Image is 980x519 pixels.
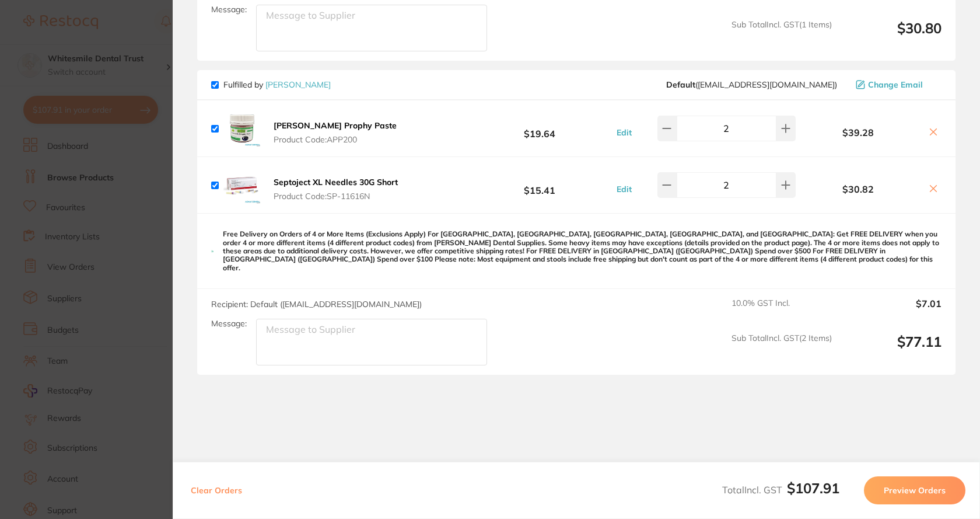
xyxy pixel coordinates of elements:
[223,80,331,89] p: Fulfilled by
[270,120,400,145] button: [PERSON_NAME] Prophy Paste Product Code:APP200
[274,120,397,131] b: [PERSON_NAME] Prophy Paste
[467,118,612,140] b: $19.64
[841,298,942,324] output: $7.01
[223,110,261,147] img: MXAwdGFuNQ
[613,127,635,138] button: Edit
[274,191,398,201] span: Product Code: SP-11616N
[613,184,635,194] button: Edit
[731,298,832,324] span: 10.0 % GST Incl.
[187,476,246,504] button: Clear Orders
[864,476,965,504] button: Preview Orders
[841,20,942,52] output: $30.80
[211,319,247,329] label: Message:
[796,184,921,194] b: $30.82
[211,5,247,15] label: Message:
[841,333,942,365] output: $77.11
[731,20,832,52] span: Sub Total Incl. GST ( 1 Items)
[852,79,942,90] button: Change Email
[270,177,401,201] button: Septoject XL Needles 30G Short Product Code:SP-11616N
[274,177,398,187] b: Septoject XL Needles 30G Short
[666,79,695,90] b: Default
[868,80,923,89] span: Change Email
[787,479,839,497] b: $107.91
[666,80,837,89] span: save@adamdental.com.au
[265,79,331,90] a: [PERSON_NAME]
[223,166,261,204] img: OG5lb252NA
[731,333,832,365] span: Sub Total Incl. GST ( 2 Items)
[223,230,942,272] p: Free Delivery on Orders of 4 or More Items (Exclusions Apply) For [GEOGRAPHIC_DATA], [GEOGRAPHIC_...
[796,127,921,138] b: $39.28
[211,299,422,309] span: Recipient: Default ( [EMAIL_ADDRESS][DOMAIN_NAME] )
[467,175,612,196] b: $15.41
[722,484,839,496] span: Total Incl. GST
[274,135,397,144] span: Product Code: APP200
